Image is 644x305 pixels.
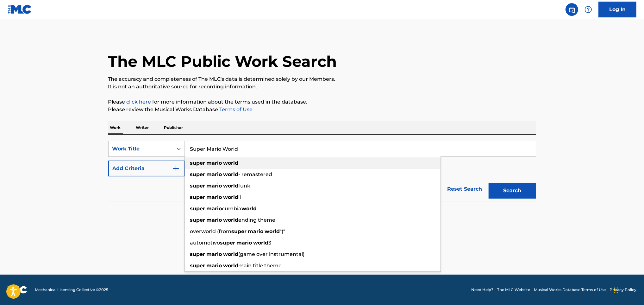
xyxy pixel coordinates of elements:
[190,171,205,177] strong: super
[223,194,239,200] strong: world
[207,217,222,223] strong: mario
[108,75,536,83] p: The accuracy and completeness of The MLC's data is determined solely by our Members.
[223,263,239,269] strong: world
[108,141,536,202] form: Search Form
[471,287,493,293] a: Need Help?
[239,217,276,223] span: ending theme
[489,183,536,199] button: Search
[218,106,253,112] a: Terms of Use
[237,240,252,246] strong: mario
[612,275,644,305] iframe: Chat Widget
[444,182,485,196] a: Reset Search
[108,52,337,71] h1: The MLC Public Work Search
[223,183,239,189] strong: world
[162,121,185,134] p: Publisher
[248,228,264,234] strong: mario
[190,217,205,223] strong: super
[190,263,205,269] strong: super
[585,6,592,13] img: help
[269,240,272,246] span: 3
[223,160,239,166] strong: world
[222,206,242,212] span: cumbia
[207,263,222,269] strong: mario
[108,161,185,176] button: Add Criteria
[134,121,151,134] p: Writer
[253,240,269,246] strong: world
[239,194,241,200] span: ii
[207,171,222,177] strong: mario
[207,194,222,200] strong: mario
[108,83,536,91] p: It is not an authoritative source for recording information.
[566,3,578,16] a: Public Search
[207,160,222,166] strong: mario
[190,183,205,189] strong: super
[172,165,180,172] img: 9d2ae6d4665cec9f34b9.svg
[190,160,205,166] strong: super
[108,121,123,134] p: Work
[242,206,257,212] strong: world
[265,228,280,234] strong: world
[8,286,27,294] img: logo
[190,228,232,234] span: overworld (from
[598,2,636,17] a: Log In
[207,183,222,189] strong: mario
[239,251,305,257] span: (game over instrumental)
[610,287,636,293] a: Privacy Policy
[239,183,251,189] span: funk
[220,240,235,246] strong: super
[8,5,32,14] img: MLC Logo
[190,206,205,212] strong: super
[207,206,222,212] strong: mario
[190,194,205,200] strong: super
[127,99,151,105] a: click here
[568,6,576,13] img: search
[112,145,169,153] div: Work Title
[35,287,108,293] span: Mechanical Licensing Collective © 2025
[239,171,272,177] span: - remastered
[534,287,606,293] a: Musical Works Database Terms of Use
[190,240,220,246] span: automotivo
[108,98,536,106] p: Please for more information about the terms used in the database.
[190,251,205,257] strong: super
[582,3,595,16] div: Help
[108,106,536,113] p: Please review the Musical Works Database
[223,171,239,177] strong: world
[223,251,239,257] strong: world
[239,263,282,269] span: main title theme
[614,281,618,300] div: Drag
[280,228,285,234] span: ")"
[497,287,530,293] a: The MLC Website
[232,228,247,234] strong: super
[207,251,222,257] strong: mario
[223,217,239,223] strong: world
